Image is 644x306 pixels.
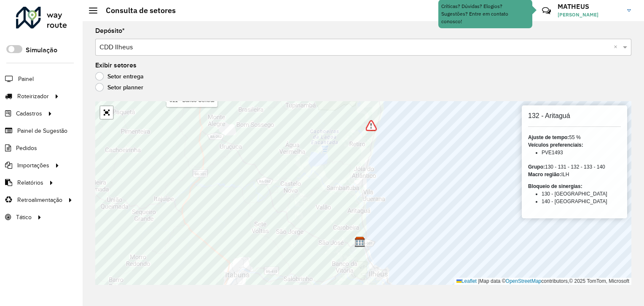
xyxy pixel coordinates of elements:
span: Cadastros [16,109,42,118]
span: [PERSON_NAME] [558,11,621,19]
span: Tático [16,213,32,222]
span: Importações [17,161,49,170]
div: ILH [528,171,621,178]
li: PVE1493 [542,149,621,156]
span: Pedidos [16,144,37,153]
span: | [478,278,479,284]
span: Painel [18,75,34,83]
span: Relatórios [17,178,43,187]
strong: Macro região: [528,172,561,177]
span: Roteirizador [17,92,49,101]
label: Simulação [26,45,57,55]
strong: Ajuste de tempo: [528,134,569,140]
li: 140 - [GEOGRAPHIC_DATA] [542,198,621,205]
a: OpenStreetMap [506,278,542,284]
div: Map data © contributors,© 2025 TomTom, Microsoft [454,278,631,285]
li: 130 - [GEOGRAPHIC_DATA] [542,190,621,198]
a: Abrir mapa em tela cheia [100,106,113,119]
strong: Bloqueio de sinergias: [528,183,582,189]
label: Exibir setores [95,60,137,70]
img: Bloqueio de sinergias [366,120,377,131]
a: Leaflet [456,278,477,284]
div: 55 % [528,134,621,141]
h6: 132 - Aritaguá [528,112,621,120]
label: Setor entrega [95,72,144,81]
span: Retroalimentação [17,196,62,204]
div: 130 - 131 - 132 - 133 - 140 [528,163,621,171]
label: Setor planner [95,83,143,91]
strong: Veículos preferenciais: [528,142,583,148]
h3: MATHEUS [558,3,621,11]
label: Depósito [95,26,125,36]
span: Painel de Sugestão [17,126,67,135]
h2: Consulta de setores [97,6,176,15]
a: Contato Rápido [537,2,555,20]
strong: Grupo: [528,164,545,170]
span: Clear all [614,42,621,52]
